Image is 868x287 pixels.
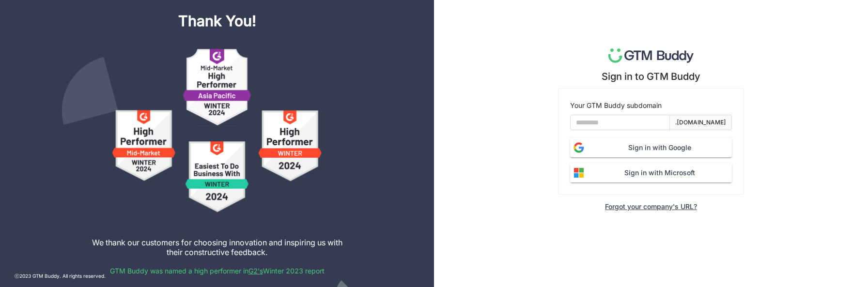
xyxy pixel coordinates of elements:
button: Sign in with Microsoft [570,163,732,182]
div: .[DOMAIN_NAME] [675,118,726,127]
div: Your GTM Buddy subdomain [570,100,732,111]
img: logo [608,48,694,63]
div: Sign in to GTM Buddy [602,71,700,82]
a: G2's [248,267,263,275]
button: Sign in with Google [570,138,732,157]
div: Forgot your company's URL? [605,202,697,211]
